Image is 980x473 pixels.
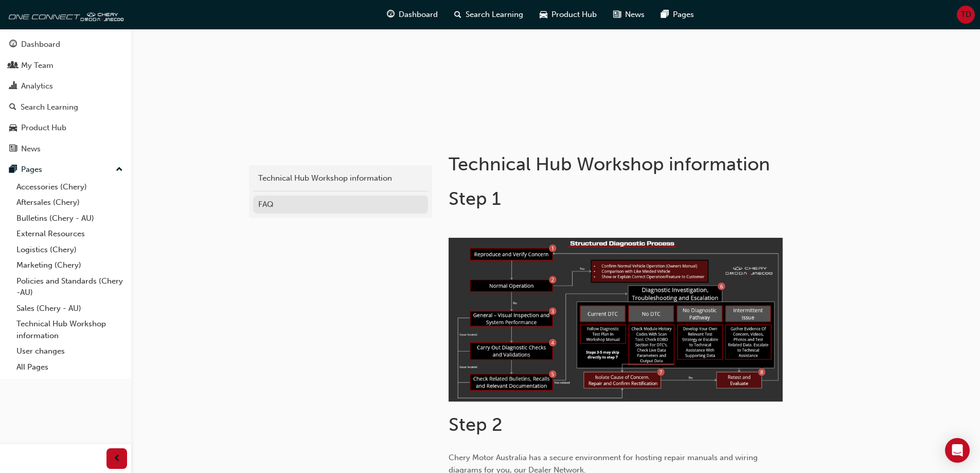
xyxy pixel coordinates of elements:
a: Analytics [4,77,127,96]
a: User changes [12,343,127,359]
span: Dashboard [399,9,438,21]
a: External Resources [12,226,127,242]
a: Dashboard [4,35,127,54]
a: Product Hub [4,118,127,137]
a: Sales (Chery - AU) [12,301,127,317]
h1: Technical Hub Workshop information [449,153,786,176]
span: search-icon [9,103,16,112]
span: News [625,9,645,21]
a: Search Learning [4,98,127,117]
span: car-icon [540,8,547,21]
span: news-icon [9,145,17,154]
a: My Team [4,56,127,75]
span: TD [961,9,971,21]
a: Logistics (Chery) [12,242,127,258]
a: pages-iconPages [653,4,702,25]
a: Technical Hub Workshop information [12,316,127,343]
span: Step 2 [449,413,503,435]
div: Technical Hub Workshop information [258,172,423,184]
span: Product Hub [551,9,597,21]
a: All Pages [12,359,127,375]
a: Accessories (Chery) [12,179,127,195]
span: news-icon [613,8,621,21]
span: people-icon [9,61,17,71]
a: car-iconProduct Hub [531,4,605,25]
span: up-icon [116,163,123,177]
div: Analytics [21,80,53,92]
button: DashboardMy TeamAnalyticsSearch LearningProduct HubNews [4,33,127,160]
a: news-iconNews [605,4,653,25]
div: Pages [21,164,42,176]
a: guage-iconDashboard [379,4,446,25]
button: TD [957,6,975,24]
span: guage-icon [387,8,395,21]
div: Open Intercom Messenger [945,438,970,463]
span: Pages [673,9,694,21]
span: pages-icon [9,165,17,174]
span: Search Learning [466,9,523,21]
span: search-icon [454,8,461,21]
span: chart-icon [9,82,17,91]
div: Dashboard [21,39,60,50]
span: guage-icon [9,40,17,49]
div: News [21,143,41,155]
div: Product Hub [21,122,66,134]
span: prev-icon [113,452,121,465]
div: My Team [21,60,54,72]
span: car-icon [9,124,17,133]
a: Technical Hub Workshop information [253,169,428,187]
a: Aftersales (Chery) [12,195,127,211]
div: FAQ [258,199,423,211]
span: pages-icon [661,8,669,21]
a: Bulletins (Chery - AU) [12,211,127,226]
a: News [4,139,127,159]
span: Step 1 [449,187,501,209]
a: search-iconSearch Learning [446,4,531,25]
button: Pages [4,160,127,179]
div: Search Learning [21,101,78,113]
a: FAQ [253,196,428,214]
a: Marketing (Chery) [12,257,127,273]
a: Policies and Standards (Chery -AU) [12,273,127,301]
img: oneconnect [5,4,123,25]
